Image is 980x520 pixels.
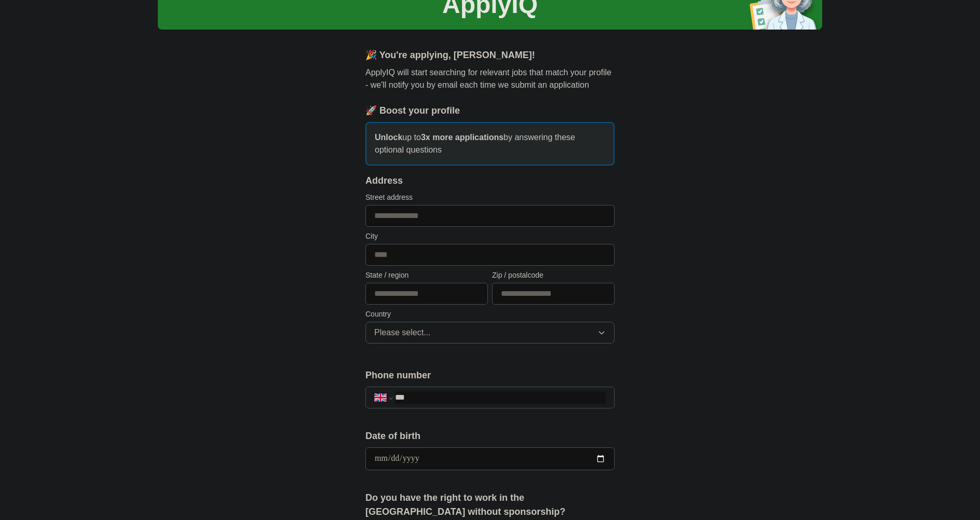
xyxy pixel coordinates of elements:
label: Street address [365,192,615,203]
label: Do you have the right to work in the [GEOGRAPHIC_DATA] without sponsorship? [365,491,615,519]
label: Phone number [365,368,615,382]
div: Address [365,174,615,188]
label: City [365,231,615,242]
button: Please select... [365,322,615,344]
strong: 3x more applications [421,133,503,142]
div: 🚀 Boost your profile [365,104,615,118]
label: State / region [365,270,488,281]
label: Date of birth [365,429,615,443]
p: ApplyIQ will start searching for relevant jobs that match your profile - we'll notify you by emai... [365,66,615,91]
strong: Unlock [375,133,402,142]
p: up to by answering these optional questions [365,122,615,166]
label: Zip / postalcode [492,270,615,281]
label: Country [365,309,615,320]
span: Please select... [374,326,431,339]
div: 🎉 You're applying , [PERSON_NAME] ! [365,48,615,62]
